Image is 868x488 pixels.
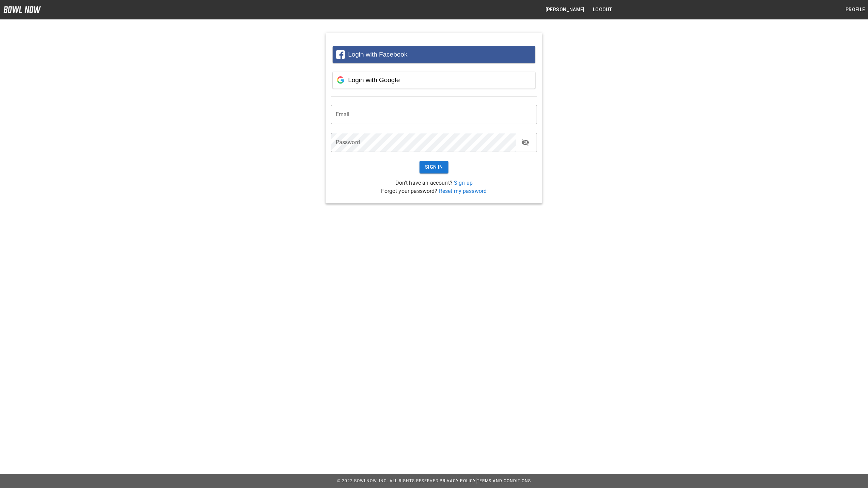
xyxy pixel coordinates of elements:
[348,76,400,83] span: Login with Google
[333,72,535,89] button: Login with Google
[454,180,473,186] a: Sign up
[3,6,41,13] img: logo
[477,478,531,483] a: Terms and Conditions
[337,478,440,483] span: © 2022 BowlNow, Inc. All Rights Reserved.
[590,3,615,16] button: Logout
[333,46,535,63] button: Login with Facebook
[543,3,587,16] button: [PERSON_NAME]
[843,3,868,16] button: Profile
[420,161,448,173] button: Sign In
[331,179,537,187] p: Don't have an account?
[439,188,487,194] a: Reset my password
[348,51,407,58] span: Login with Facebook
[440,478,476,483] a: Privacy Policy
[331,187,537,195] p: Forgot your password?
[519,136,532,149] button: toggle password visibility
